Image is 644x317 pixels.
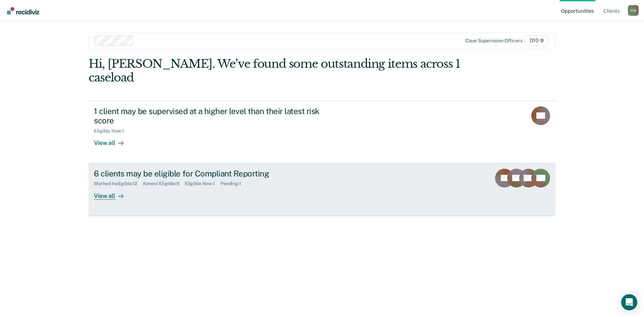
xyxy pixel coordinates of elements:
[94,134,131,147] div: View all
[7,7,39,14] img: Recidiviz
[143,181,185,187] div: Almost Eligible : 5
[89,57,462,85] div: Hi, [PERSON_NAME]. We’ve found some outstanding items across 1 caseload
[94,187,131,200] div: View all
[621,294,637,310] div: Open Intercom Messenger
[89,163,555,216] a: 6 clients may be eligible for Compliant ReportingMarked Ineligible:12Almost Eligible:5Eligible No...
[94,106,329,126] div: 1 client may be supervised at a higher level than their latest risk score
[94,181,143,187] div: Marked Ineligible : 12
[465,38,522,44] div: Clear supervision officers
[94,169,329,178] div: 6 clients may be eligible for Compliant Reporting
[89,101,555,163] a: 1 client may be supervised at a higher level than their latest risk scoreEligible Now:1View all
[185,181,220,187] div: Eligible Now : 1
[628,5,639,16] button: Profile dropdown button
[94,128,129,134] div: Eligible Now : 1
[220,181,247,187] div: Pending : 1
[525,35,548,46] span: D10
[628,5,639,16] div: H B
